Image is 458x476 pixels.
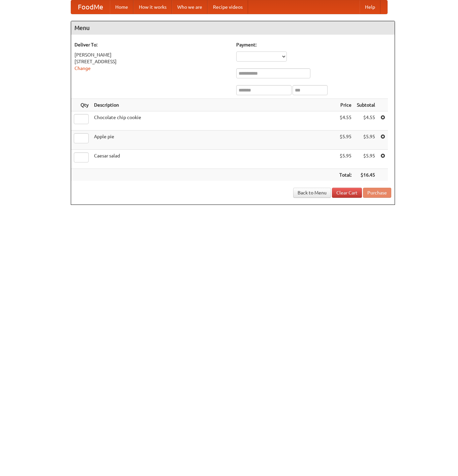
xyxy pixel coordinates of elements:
[354,131,378,150] td: $5.95
[110,0,133,14] a: Home
[91,150,337,169] td: Caesar salad
[208,0,248,14] a: Recipe videos
[293,188,331,198] a: Back to Menu
[337,150,354,169] td: $5.95
[337,131,354,150] td: $5.95
[363,188,391,198] button: Purchase
[133,0,172,14] a: How it works
[354,150,378,169] td: $5.95
[71,99,91,111] th: Qty
[74,51,230,58] div: [PERSON_NAME]
[337,111,354,131] td: $4.55
[71,0,110,14] a: FoodMe
[74,66,91,71] a: Change
[91,111,337,131] td: Chocolate chip cookie
[74,58,230,65] div: [STREET_ADDRESS]
[354,111,378,131] td: $4.55
[74,41,230,48] h5: Deliver To:
[354,99,378,111] th: Subtotal
[172,0,208,14] a: Who we are
[354,169,378,181] th: $16.45
[332,188,362,198] a: Clear Cart
[337,169,354,181] th: Total:
[71,21,395,35] h4: Menu
[91,99,337,111] th: Description
[360,0,380,14] a: Help
[236,41,391,48] h5: Payment:
[91,131,337,150] td: Apple pie
[337,99,354,111] th: Price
